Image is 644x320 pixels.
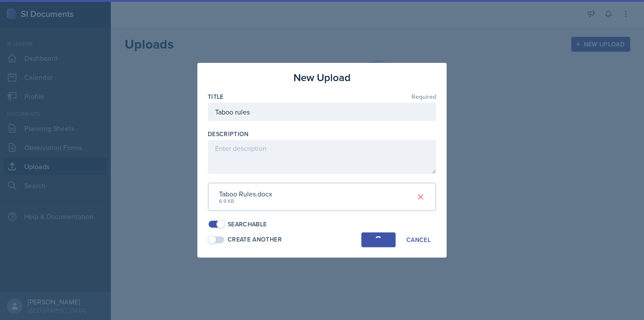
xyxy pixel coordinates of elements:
[208,130,249,138] label: Description
[208,103,436,121] input: Enter title
[208,92,224,101] label: Title
[219,197,272,205] div: 6.9 KB
[406,236,431,243] div: Cancel
[401,232,436,247] button: Cancel
[219,189,272,199] div: Taboo Rules.docx
[293,70,351,85] h3: New Upload
[412,94,436,100] span: Required
[228,220,267,229] div: Searchable
[228,235,282,244] div: Create Another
